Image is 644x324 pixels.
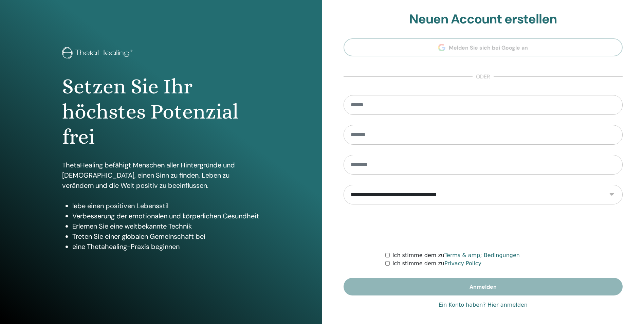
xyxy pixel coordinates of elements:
h1: Setzen Sie Ihr höchstes Potenzial frei [62,74,260,150]
li: eine Thetahealing-Praxis beginnen [72,241,260,252]
a: Ein Konto haben? Hier anmelden [439,301,528,309]
iframe: reCAPTCHA [431,215,535,241]
li: Verbesserung der emotionalen und körperlichen Gesundheit [72,211,260,221]
span: oder [473,73,494,81]
li: Erlernen Sie eine weltbekannte Technik [72,221,260,231]
li: lebe einen positiven Lebensstil [72,201,260,211]
li: Treten Sie einer globalen Gemeinschaft bei [72,231,260,241]
p: ThetaHealing befähigt Menschen aller Hintergründe und [DEMOGRAPHIC_DATA], einen Sinn zu finden, L... [62,160,260,191]
h2: Neuen Account erstellen [344,12,623,27]
label: Ich stimme dem zu [392,251,520,259]
a: Terms & amp; Bedingungen [444,252,520,258]
a: Privacy Policy [444,260,481,267]
label: Ich stimme dem zu [392,259,481,268]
